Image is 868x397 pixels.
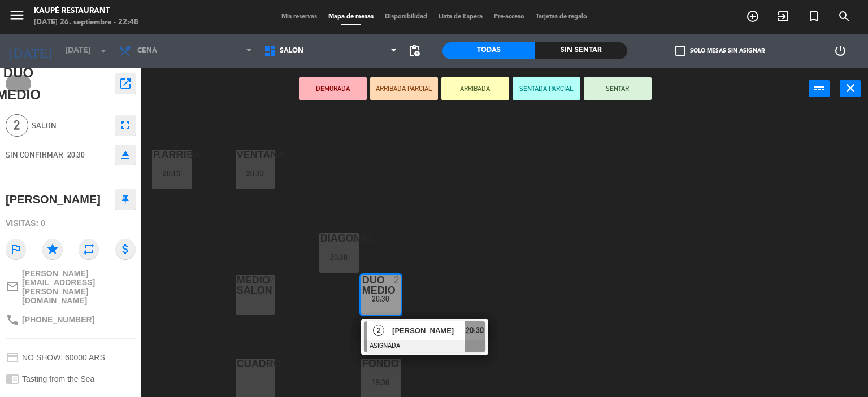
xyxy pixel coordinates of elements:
div: Sin sentar [535,42,628,59]
div: 20:15 [152,169,192,177]
span: [PHONE_NUMBER] [22,315,94,324]
div: [PERSON_NAME] [6,190,101,209]
div: Visitas: 0 [6,213,136,233]
div: DIAGONAl [320,233,321,243]
span: Tarjetas de regalo [530,14,593,20]
div: 2 [394,359,401,369]
span: 20:30 [67,150,85,159]
span: Mapa de mesas [323,14,379,20]
span: SALON [32,119,110,132]
div: MEDIO SALON [237,275,237,295]
button: ARRIBADA [441,77,509,100]
div: 1 [185,150,192,160]
span: [PERSON_NAME] [392,325,465,337]
i: open_in_new [119,77,132,90]
div: P.ARRIBA [153,150,154,160]
i: fullscreen [119,119,132,132]
i: power_input [813,81,826,95]
button: fullscreen [115,115,136,136]
span: Mis reservas [276,14,323,20]
i: credit_card [6,351,19,364]
button: SENTADA PARCIAL [513,77,580,100]
span: 2 [6,114,28,137]
i: menu [8,7,25,24]
i: search [837,10,851,23]
span: Cena [137,47,157,55]
button: eject [115,145,136,165]
i: exit_to_app [776,10,790,23]
span: 20:30 [466,324,484,337]
span: check_box_outline_blank [675,46,685,56]
div: Kaupé Restaurant [34,6,138,17]
span: 2 [373,325,384,336]
button: SENTAR [584,77,652,100]
span: Pre-acceso [488,14,530,20]
i: repeat [79,239,99,259]
div: 2 [268,359,275,369]
button: menu [8,7,25,28]
i: mail_outline [6,280,19,294]
div: 2 [394,275,401,285]
span: SIN CONFIRMAR [6,150,63,159]
button: power_input [809,80,830,97]
div: Todas [442,42,535,59]
i: outlined_flag [6,239,26,259]
div: [DATE] 26. septiembre - 22:48 [34,17,138,28]
i: turned_in_not [807,10,821,23]
span: DUO MEDIO [6,75,31,92]
button: DEMORADA [299,77,367,100]
div: 2 [268,275,275,285]
button: open_in_new [115,73,136,94]
div: 20:30 [319,253,359,261]
i: phone [6,313,19,326]
i: star [42,239,63,259]
div: 19:30 [361,378,401,386]
i: close [844,81,857,95]
div: CUADRO [237,359,237,369]
i: power_settings_new [834,44,847,58]
span: NO SHOW: 60000 ARS [22,353,105,362]
div: 2 [268,150,275,160]
span: Tasting from the Sea [22,374,94,383]
button: ARRIBADA PARCIAL [370,77,438,100]
div: 20:30 [361,295,401,303]
a: mail_outline[PERSON_NAME][EMAIL_ADDRESS][PERSON_NAME][DOMAIN_NAME] [6,269,136,305]
button: close [840,80,861,97]
label: Solo mesas sin asignar [675,46,765,56]
i: arrow_drop_down [97,44,110,58]
span: [PERSON_NAME][EMAIL_ADDRESS][PERSON_NAME][DOMAIN_NAME] [22,269,136,305]
i: eject [119,148,132,162]
div: 20:30 [236,169,275,177]
i: attach_money [115,239,136,259]
i: chrome_reader_mode [6,372,19,386]
i: add_circle_outline [746,10,759,23]
span: SALON [280,47,303,55]
span: Lista de Espera [433,14,488,20]
div: 3 [352,233,359,243]
span: Disponibilidad [379,14,433,20]
span: pending_actions [407,44,421,58]
div: VENTANA [237,150,237,160]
